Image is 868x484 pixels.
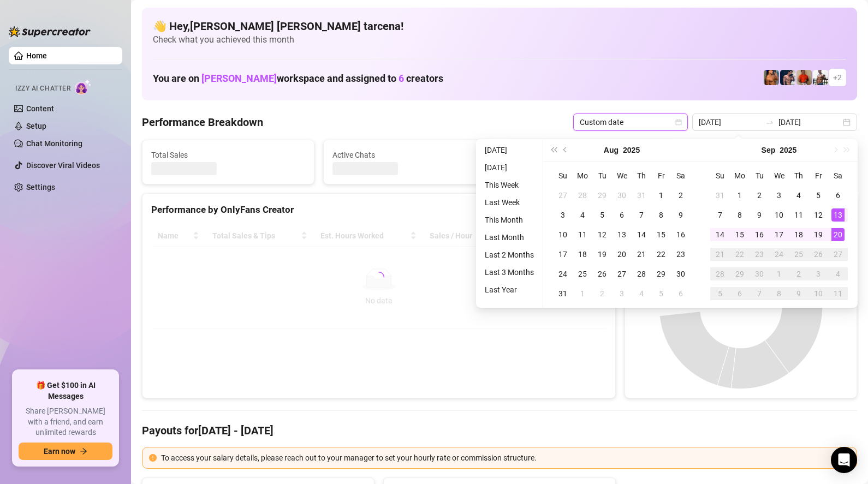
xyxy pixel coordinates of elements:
div: 9 [792,287,805,300]
div: 5 [596,208,609,222]
div: 24 [556,267,569,280]
a: Discover Viral Videos [26,161,100,170]
td: 2025-07-31 [632,186,651,205]
td: 2025-09-06 [671,284,691,303]
div: 7 [714,208,727,222]
div: 22 [655,248,668,261]
div: 30 [674,267,687,280]
div: 9 [674,208,687,222]
h4: 👋 Hey, [PERSON_NAME] [PERSON_NAME] tarcena ! [153,19,846,34]
td: 2025-10-01 [769,264,789,284]
div: 11 [576,228,589,241]
div: 27 [831,248,845,261]
td: 2025-09-07 [710,205,730,225]
td: 2025-08-11 [573,225,592,244]
td: 2025-09-02 [750,186,769,205]
div: 2 [596,287,609,300]
div: 25 [576,267,589,280]
td: 2025-09-15 [730,225,750,244]
div: 4 [576,208,589,222]
td: 2025-09-12 [808,205,828,225]
img: Justin [796,70,812,85]
div: 31 [635,189,648,202]
td: 2025-08-20 [612,244,632,264]
div: 11 [831,287,845,300]
td: 2025-08-13 [612,225,632,244]
span: arrow-right [80,447,87,455]
td: 2025-09-02 [592,284,612,303]
td: 2025-09-29 [730,264,750,284]
span: Earn now [44,447,75,456]
td: 2025-09-23 [750,244,769,264]
td: 2025-10-10 [808,284,828,303]
div: 1 [655,189,668,202]
div: 14 [635,228,648,241]
div: 2 [792,267,805,280]
div: 28 [635,267,648,280]
td: 2025-09-03 [769,186,789,205]
th: We [612,166,632,186]
td: 2025-08-10 [553,225,573,244]
td: 2025-10-11 [828,284,848,303]
div: 6 [733,287,746,300]
td: 2025-08-27 [612,264,632,284]
td: 2025-08-08 [651,205,671,225]
button: Last year (Control + left) [548,139,560,161]
th: Tu [750,166,769,186]
td: 2025-07-28 [573,186,592,205]
span: [PERSON_NAME] [201,73,277,84]
td: 2025-10-04 [828,264,848,284]
span: Custom date [580,114,681,130]
div: 1 [733,189,746,202]
input: Start date [699,116,761,128]
a: Settings [26,183,55,192]
div: 21 [714,248,727,261]
td: 2025-10-06 [730,284,750,303]
div: 30 [753,267,766,280]
div: 6 [831,189,845,202]
a: Setup [26,122,46,130]
button: Choose a year [780,139,796,161]
div: 17 [772,228,786,241]
div: 9 [753,208,766,222]
li: Last Week [480,196,538,209]
div: 3 [556,208,569,222]
td: 2025-09-14 [710,225,730,244]
td: 2025-08-18 [573,244,592,264]
td: 2025-09-01 [730,186,750,205]
div: To access your salary details, please reach out to your manager to set your hourly rate or commis... [161,452,850,464]
div: 3 [812,267,825,280]
div: 20 [831,228,845,241]
td: 2025-08-15 [651,225,671,244]
button: Previous month (PageUp) [560,139,572,161]
div: 4 [831,267,845,280]
td: 2025-09-25 [789,244,808,264]
td: 2025-08-31 [553,284,573,303]
span: Check what you achieved this month [153,34,846,46]
button: Choose a year [623,139,640,161]
div: 18 [576,248,589,261]
td: 2025-08-30 [671,264,691,284]
td: 2025-09-04 [632,284,651,303]
div: 26 [596,267,609,280]
div: 17 [556,248,569,261]
td: 2025-09-03 [612,284,632,303]
td: 2025-08-23 [671,244,691,264]
img: JUSTIN [813,70,828,85]
td: 2025-10-05 [710,284,730,303]
div: 13 [615,228,628,241]
div: 23 [753,248,766,261]
td: 2025-09-30 [750,264,769,284]
td: 2025-08-07 [632,205,651,225]
td: 2025-09-05 [808,186,828,205]
td: 2025-09-16 [750,225,769,244]
th: We [769,166,789,186]
div: 3 [772,189,786,202]
li: Last Year [480,283,538,296]
div: 7 [635,208,648,222]
td: 2025-10-09 [789,284,808,303]
div: 7 [753,287,766,300]
td: 2025-09-27 [828,244,848,264]
div: 3 [615,287,628,300]
div: 12 [596,228,609,241]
